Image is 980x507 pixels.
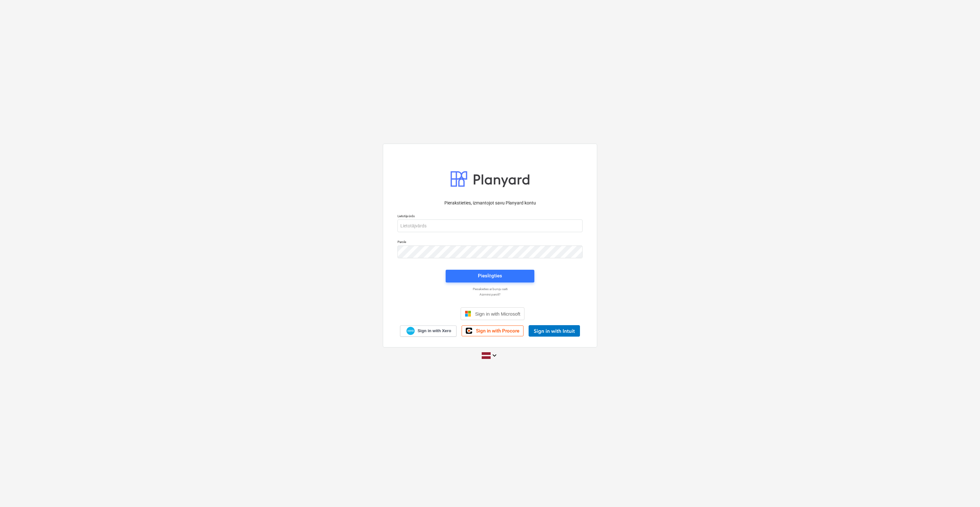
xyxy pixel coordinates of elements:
[491,352,498,359] i: keyboard_arrow_down
[394,292,586,296] a: Aizmirsi paroli?
[397,200,583,206] p: Pierakstieties, izmantojot savu Planyard kontu
[394,287,586,291] a: Piesakieties ar burvju saiti
[476,328,519,334] span: Sign in with Procore
[465,311,471,317] img: Microsoft logo
[478,272,502,280] div: Pieslēgties
[397,219,583,232] input: Lietotājvārds
[418,328,451,334] span: Sign in with Xero
[397,240,583,245] p: Parole
[446,270,534,282] button: Pieslēgties
[400,325,457,337] a: Sign in with Xero
[406,327,415,335] img: Xero logo
[397,214,583,219] p: Lietotājvārds
[475,311,520,317] span: Sign in with Microsoft
[462,325,523,336] a: Sign in with Procore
